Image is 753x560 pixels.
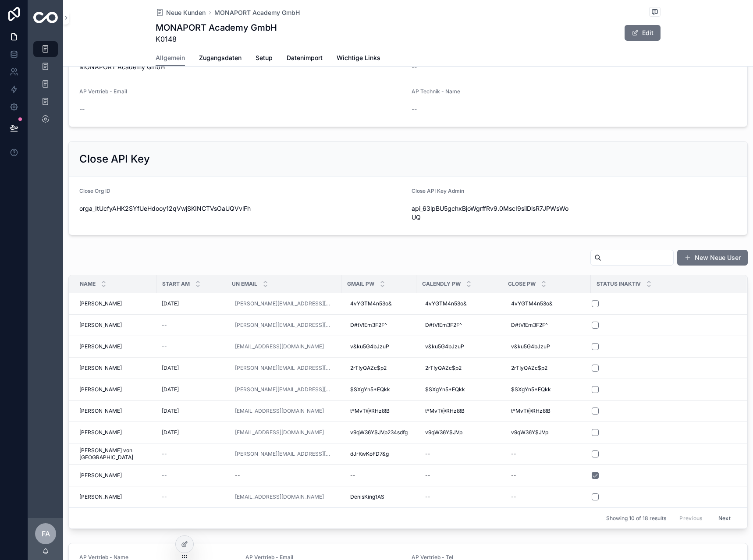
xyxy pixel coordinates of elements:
a: -- [508,447,586,461]
span: api_63lpBU5gchxBjoWgrffRv9.0MscI9silDlsR7JPWsWoUQ [412,204,571,222]
a: [PERSON_NAME] [79,322,151,329]
span: $SXgYn5*EQkk [350,386,390,393]
span: Datenimport [287,53,323,62]
a: Datenimport [287,50,323,67]
a: -- [231,468,336,482]
div: scrollable content [28,35,63,138]
h2: Close API Key [79,152,150,166]
span: $SXgYn5*EQkk [425,386,465,393]
span: [PERSON_NAME] [79,472,122,479]
a: v&ku5G4bJzuP [508,340,586,354]
a: t*MvT@RHz8!B [347,404,411,418]
a: [PERSON_NAME][EMAIL_ADDRESS][DOMAIN_NAME] [235,450,333,457]
a: -- [422,468,497,482]
a: 2rT!yQAZc$p2 [508,361,586,375]
span: 2rT!yQAZc$p2 [425,365,462,372]
a: [PERSON_NAME][EMAIL_ADDRESS][DOMAIN_NAME] [235,365,333,372]
span: $SXgYn5*EQkk [511,386,551,393]
span: -- [162,322,167,329]
a: [PERSON_NAME] [79,408,151,415]
a: 2rT!yQAZc$p2 [422,361,497,375]
a: -- [347,468,411,482]
a: -- [422,490,497,504]
span: Status Inaktiv [597,280,641,287]
a: [EMAIL_ADDRESS][DOMAIN_NAME] [231,404,336,418]
a: [PERSON_NAME][EMAIL_ADDRESS][DOMAIN_NAME] [231,318,336,332]
a: Wichtige Links [337,50,380,67]
a: 4vYGTM4n53o& [508,297,586,311]
a: [PERSON_NAME] [79,300,151,307]
span: dJrKwKoFD7&g [350,450,389,457]
span: v9qW36Y$JVp234sdfg [350,429,408,436]
span: [DATE] [162,408,179,415]
a: [DATE] [162,386,221,393]
a: Zugangsdaten [199,50,242,67]
a: -- [508,468,586,482]
a: Allgemein [156,50,185,67]
span: v&ku5G4bJzuP [425,343,464,350]
a: [DATE] [162,429,221,436]
a: $SXgYn5*EQkk [508,383,586,397]
a: v&ku5G4bJzuP [347,340,411,354]
a: 4vYGTM4n53o& [347,297,411,311]
a: [PERSON_NAME] [79,343,151,350]
span: [DATE] [162,300,179,307]
span: [PERSON_NAME] [79,300,122,307]
a: [PERSON_NAME][EMAIL_ADDRESS][DOMAIN_NAME] [235,322,333,329]
span: 2rT!yQAZc$p2 [350,365,387,372]
span: Calendly Pw [422,280,461,287]
a: -- [162,493,221,500]
span: [DATE] [162,429,179,436]
span: v&ku5G4bJzuP [350,343,389,350]
div: -- [511,493,516,500]
a: [EMAIL_ADDRESS][DOMAIN_NAME] [235,493,324,500]
span: [PERSON_NAME] [79,343,122,350]
button: Edit [625,25,661,41]
span: -- [412,105,417,113]
button: Next [712,511,737,525]
span: AP Technik - Name [412,88,460,95]
div: -- [511,450,516,457]
div: -- [350,472,355,479]
a: $SXgYn5*EQkk [347,383,411,397]
span: 4vYGTM4n53o& [350,300,392,307]
a: [EMAIL_ADDRESS][DOMAIN_NAME] [231,340,336,354]
a: [DATE] [162,408,221,415]
button: New Neue User [677,250,748,266]
a: -- [162,322,221,329]
a: [PERSON_NAME] [79,365,151,372]
a: [PERSON_NAME][EMAIL_ADDRESS][DOMAIN_NAME] [231,447,336,461]
span: v&ku5G4bJzuP [511,343,550,350]
div: -- [511,472,516,479]
a: [PERSON_NAME] von [GEOGRAPHIC_DATA] [79,447,151,461]
a: [PERSON_NAME] [79,386,151,393]
a: -- [422,447,497,461]
span: D#tV!Em3F2F^ [350,322,387,329]
a: -- [162,450,221,457]
a: [PERSON_NAME][EMAIL_ADDRESS][DOMAIN_NAME] [235,386,333,393]
a: [PERSON_NAME][EMAIL_ADDRESS][DOMAIN_NAME] [235,300,333,307]
span: Neue Kunden [166,8,206,17]
a: -- [508,490,586,504]
span: -- [162,493,167,500]
a: [PERSON_NAME][EMAIL_ADDRESS][DOMAIN_NAME] [231,361,336,375]
a: -- [162,343,221,350]
a: [PERSON_NAME] [79,472,151,479]
span: DenisKing1AS [350,493,384,500]
span: [DATE] [162,365,179,372]
a: MONAPORT Academy GmbH [214,8,300,17]
div: -- [425,472,430,479]
a: [EMAIL_ADDRESS][DOMAIN_NAME] [231,490,336,504]
img: App logo [33,12,58,23]
span: 2rT!yQAZc$p2 [511,365,547,372]
a: v9qW36Y$JVp [508,425,586,439]
a: t*MvT@RHz8!B [422,404,497,418]
span: Wichtige Links [337,53,380,62]
span: t*MvT@RHz8!B [425,408,465,415]
span: Close Pw [508,280,536,287]
span: 4vYGTM4n53o& [425,300,467,307]
a: -- [162,472,221,479]
span: Name [80,280,96,287]
h1: MONAPORT Academy GmbH [156,21,277,34]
